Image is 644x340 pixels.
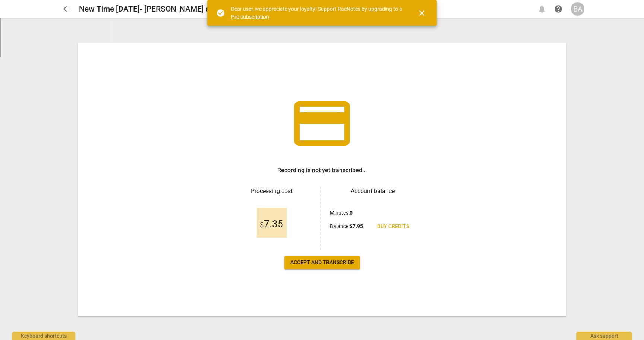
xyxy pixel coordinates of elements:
[552,2,565,16] a: Help
[330,209,353,217] p: Minutes :
[288,90,356,157] span: credit_card
[417,9,426,17] span: close
[377,223,409,230] span: Buy credits
[576,332,632,340] div: Ask support
[571,2,584,16] button: BA
[79,4,315,14] h2: New Time [DATE]- [PERSON_NAME] and [PERSON_NAME] Coaching
[231,5,404,20] div: Dear user, we appreciate your loyalty! Support RaeNotes by upgrading to a
[371,220,415,233] a: Buy credits
[284,256,360,269] button: Accept and transcribe
[12,332,75,340] div: Keyboard shortcuts
[260,220,264,229] span: $
[231,14,269,20] a: Pro subscription
[554,4,563,13] span: help
[350,210,353,216] b: 0
[413,4,431,22] button: Close
[350,223,363,229] b: $ 7.95
[62,4,71,13] span: arrow_back
[216,9,225,17] span: check_circle
[260,219,283,230] span: 7.35
[277,166,367,175] h3: Recording is not yet transcribed...
[229,187,314,196] h3: Processing cost
[330,222,363,230] p: Balance :
[330,187,415,196] h3: Account balance
[290,259,354,266] span: Accept and transcribe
